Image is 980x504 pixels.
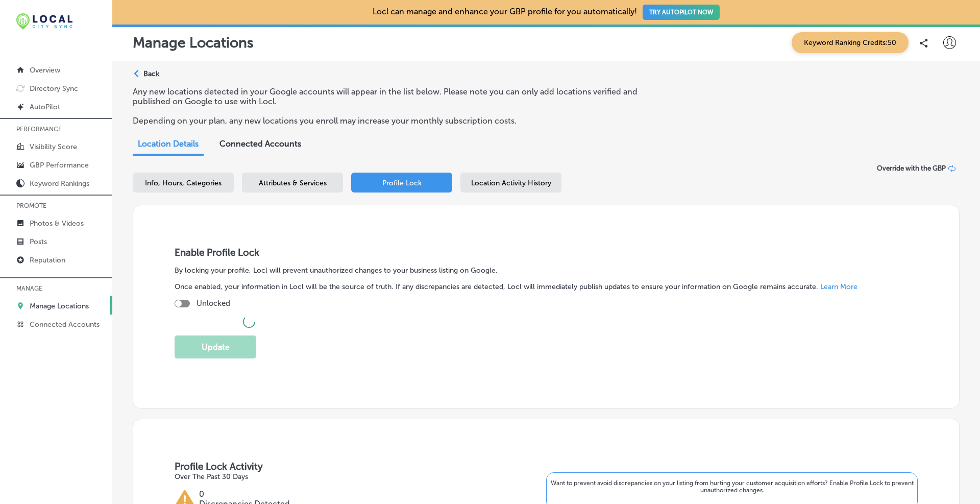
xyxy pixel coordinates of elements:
[175,335,256,358] button: Update
[175,461,918,472] h3: Profile Lock Activity
[133,34,254,51] p: Manage Locations
[643,5,720,20] button: TRY AUTOPILOT NOW
[133,87,670,106] p: Any new locations detected in your Google accounts will appear in the list below. Please note you...
[877,164,946,172] span: Override with the GBP
[549,479,915,494] p: Want to prevent avoid discrepancies on your listing from hurting your customer acquisition effort...
[143,69,159,78] p: Back
[471,179,551,187] span: Location Activity History
[30,320,100,329] p: Connected Accounts
[30,302,89,310] p: Manage Locations
[219,139,301,149] span: Connected Accounts
[382,179,422,187] span: Profile Lock
[820,282,857,291] a: Learn More
[30,237,47,246] p: Posts
[259,179,327,187] span: Attributes & Services
[30,256,65,265] p: Reputation
[133,116,670,126] p: Depending on your plan, any new locations you enroll may increase your monthly subscription costs.
[30,179,89,188] p: Keyword Rankings
[175,266,918,275] p: By locking your profile, Locl will prevent unauthorized changes to your business listing on Google.
[30,84,78,93] p: Directory Sync
[792,32,909,53] span: Keyword Ranking Credits: 50
[30,161,89,170] p: GBP Performance
[30,142,77,151] p: Visibility Score
[145,179,222,187] span: Info, Hours, Categories
[175,282,918,291] p: Once enabled, your information in Locl will be the source of truth. If any discrepancies are dete...
[16,13,72,30] img: 12321ecb-abad-46dd-be7f-2600e8d3409flocal-city-sync-logo-rectangle.png
[138,139,199,149] span: Location Details
[199,489,290,499] p: 0
[30,219,84,228] p: Photos & Videos
[175,247,918,258] h3: Enable Profile Lock
[197,299,230,308] p: Unlocked
[30,103,60,111] p: AutoPilot
[30,66,60,75] p: Overview
[175,472,290,481] p: Over The Past 30 Days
